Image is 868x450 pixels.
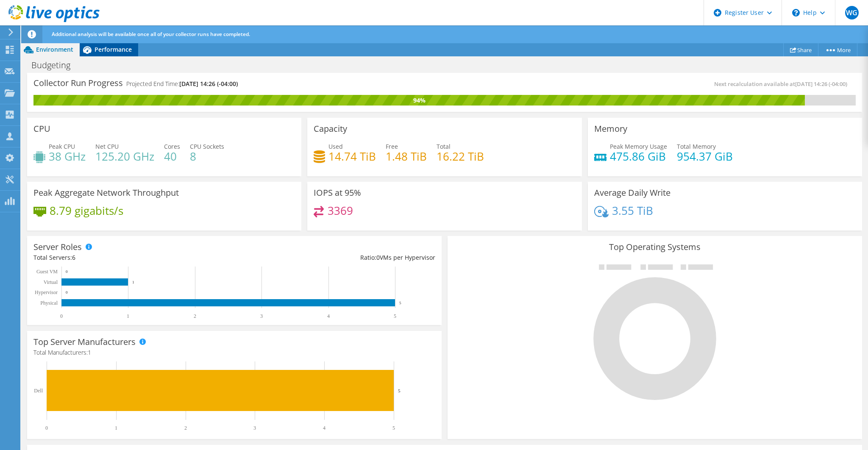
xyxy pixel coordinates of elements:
h4: 8 [190,152,224,161]
text: 1 [127,313,129,319]
text: 4 [323,425,325,431]
span: Total Memory [677,142,716,150]
text: 4 [327,313,330,319]
text: Hypervisor [35,289,58,295]
h4: 475.86 GiB [610,152,667,161]
text: Dell [34,388,43,394]
text: 2 [184,425,187,431]
h3: CPU [33,124,50,133]
h3: Top Server Manufacturers [33,337,136,347]
span: [DATE] 14:26 (-04:00) [795,80,847,88]
span: Peak Memory Usage [610,142,667,150]
h4: 14.74 TiB [328,152,376,161]
text: 0 [45,425,48,431]
h3: Average Daily Write [594,188,670,197]
text: 1 [115,425,117,431]
h4: 954.37 GiB [677,152,733,161]
text: 0 [66,290,68,294]
div: Ratio: VMs per Hypervisor [234,253,435,262]
span: Peak CPU [49,142,75,150]
span: Performance [95,45,132,53]
span: CPU Sockets [190,142,224,150]
div: 94% [33,96,805,105]
span: Cores [164,142,180,150]
h3: Peak Aggregate Network Throughput [33,188,179,197]
h4: 3.55 TiB [612,206,653,215]
h3: Server Roles [33,242,82,252]
text: Physical [40,300,58,306]
div: Total Servers: [33,253,234,262]
text: 3 [260,313,263,319]
h3: Memory [594,124,627,133]
text: Virtual [44,279,58,285]
h4: 8.79 gigabits/s [50,206,123,215]
a: More [818,43,857,56]
h4: 3369 [328,206,353,215]
svg: \n [792,9,800,17]
span: Used [328,142,343,150]
text: 5 [399,301,401,305]
text: 0 [66,269,68,274]
text: 5 [394,313,396,319]
span: Additional analysis will be available once all of your collector runs have completed. [52,31,250,38]
h4: 40 [164,152,180,161]
span: Environment [36,45,73,53]
a: Share [783,43,818,56]
span: Net CPU [95,142,119,150]
span: 6 [72,253,75,261]
span: Free [386,142,398,150]
text: 1 [132,280,134,284]
text: 2 [194,313,196,319]
h4: Total Manufacturers: [33,348,435,357]
text: 5 [398,388,401,393]
text: 3 [253,425,256,431]
span: 1 [88,348,91,356]
h3: Capacity [314,124,347,133]
h3: Top Operating Systems [454,242,856,252]
text: Guest VM [36,269,58,275]
span: Total [437,142,451,150]
h4: Projected End Time: [126,79,238,89]
h4: 16.22 TiB [437,152,484,161]
h4: 1.48 TiB [386,152,427,161]
h4: 38 GHz [49,152,86,161]
text: 5 [392,425,395,431]
span: [DATE] 14:26 (-04:00) [179,80,238,88]
span: Next recalculation available at [714,80,851,88]
h1: Budgeting [28,61,83,70]
text: 0 [60,313,63,319]
span: 0 [376,253,380,261]
span: WG [845,6,859,19]
h3: IOPS at 95% [314,188,361,197]
h4: 125.20 GHz [95,152,154,161]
